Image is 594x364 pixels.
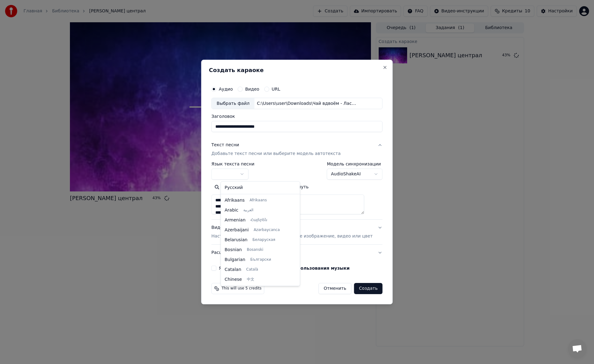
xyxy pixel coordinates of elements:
span: العربية [243,208,253,213]
span: Azərbaycanca [254,228,280,233]
span: 中文 [247,277,254,282]
span: Bulgarian [225,257,245,263]
span: Հայերեն [251,218,267,223]
span: Беларуская [252,238,275,242]
span: Chinese [225,276,242,283]
span: Azerbaijani [225,227,249,233]
span: Bosanski [247,247,263,252]
span: Català [246,267,258,272]
span: Bosnian [225,247,242,253]
span: Catalan [225,267,241,273]
span: Armenian [225,217,246,223]
span: Arabic [225,207,238,213]
span: Български [250,257,271,262]
span: Afrikaans [225,197,245,203]
span: Русский [225,185,243,191]
span: Belarusian [225,237,247,243]
span: Afrikaans [250,198,267,203]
